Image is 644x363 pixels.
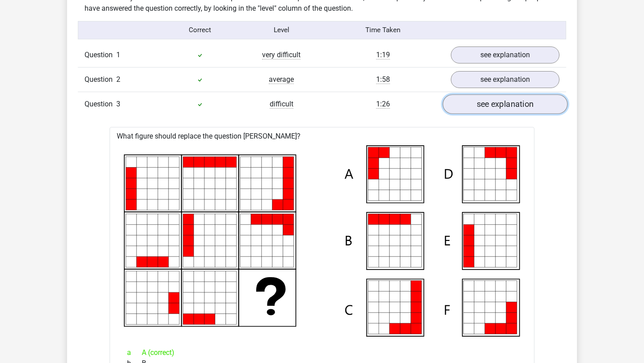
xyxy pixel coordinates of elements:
span: very difficult [262,51,301,59]
span: Question [85,74,116,85]
a: see explanation [443,94,568,114]
span: 1:19 [376,51,390,59]
span: a [127,347,142,358]
div: Level [241,25,322,35]
a: see explanation [451,46,559,63]
span: 1:58 [376,75,390,84]
span: 1 [116,51,120,59]
span: difficult [270,100,293,109]
div: Time Taken [322,25,444,35]
div: A (correct) [120,347,524,358]
span: average [269,75,294,84]
span: Question [85,99,116,110]
div: Correct [160,25,241,35]
span: Question [85,50,116,60]
span: 1:26 [376,100,390,109]
span: 2 [116,75,120,84]
a: see explanation [451,71,559,88]
span: 3 [116,100,120,108]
